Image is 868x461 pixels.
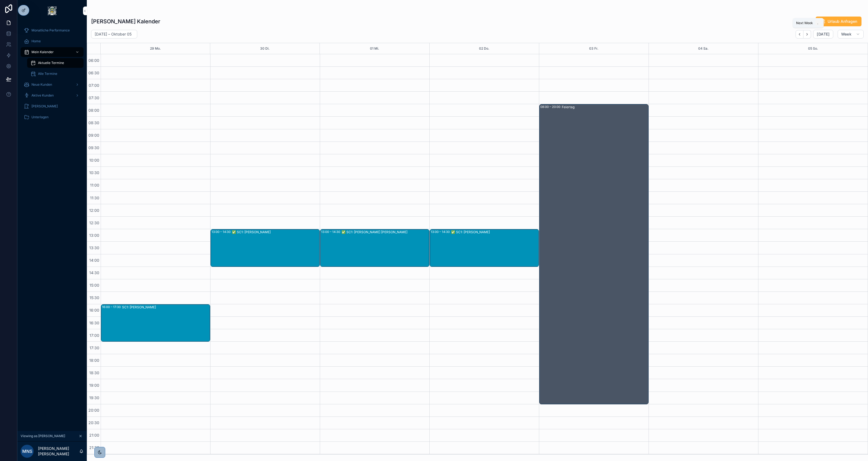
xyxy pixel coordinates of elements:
[87,133,101,137] span: 09:00
[87,145,101,150] span: 09:30
[31,50,54,54] span: Mein Kalender
[540,105,562,109] div: 08:00 – 20:00
[796,30,803,39] button: Back
[88,295,101,300] span: 15:30
[260,43,270,54] button: 30 Di.
[211,229,320,266] div: 13:00 – 14:30✅ SC1: [PERSON_NAME]
[87,71,101,75] span: 06:30
[122,305,210,309] div: SC1: [PERSON_NAME]
[88,283,101,287] span: 15:00
[31,28,70,33] span: Monatliche Performance
[21,36,84,46] a: Home
[21,80,84,89] a: Neue Kunden
[31,93,54,98] span: Aktive Kunden
[232,230,319,234] div: ✅ SC1: [PERSON_NAME]
[431,230,451,234] div: 13:00 – 14:30
[88,358,101,363] span: 18:00
[38,61,64,65] span: Aktuelle Termine
[21,91,84,100] a: Aktive Kunden
[31,104,58,108] span: [PERSON_NAME]
[31,115,49,119] span: Unterlagen
[816,21,820,25] span: .
[321,230,342,234] div: 13:00 – 14:30
[21,47,84,57] a: Mein Kalender
[91,18,160,25] h1: [PERSON_NAME] Kalender
[22,448,32,454] span: MNS
[89,183,101,187] span: 11:00
[88,433,101,437] span: 21:00
[88,258,101,262] span: 14:00
[451,230,538,234] div: ✅ SC1: [PERSON_NAME]
[48,7,56,15] img: App logo
[88,233,101,238] span: 13:00
[31,82,52,87] span: Neue Kunden
[87,95,101,100] span: 07:30
[88,383,101,388] span: 19:00
[87,420,101,425] span: 20:30
[87,408,101,412] span: 20:00
[88,370,101,375] span: 18:30
[212,230,232,234] div: 13:00 – 14:30
[320,229,429,266] div: 13:00 – 14:30✅ SC1: [PERSON_NAME] [PERSON_NAME]
[342,230,429,234] div: ✅ SC1: [PERSON_NAME] [PERSON_NAME]
[88,345,101,350] span: 17:30
[540,104,648,404] div: 08:00 – 20:00Feiertag
[562,105,648,109] div: Feiertag
[88,333,101,338] span: 17:00
[150,43,161,54] button: 29 Mo.
[31,39,41,43] span: Home
[88,170,101,175] span: 10:30
[88,158,101,162] span: 10:00
[817,32,829,37] span: [DATE]
[87,58,101,63] span: 06:00
[17,22,87,129] div: scrollable content
[838,30,864,39] button: Week
[21,25,84,35] a: Monatliche Performance
[808,43,818,54] button: 05 So.
[38,72,57,76] span: Alle Termine
[370,43,379,54] button: 01 Mi.
[88,270,101,275] span: 14:30
[88,245,101,250] span: 13:30
[87,120,101,125] span: 08:30
[21,112,84,122] a: Unterlagen
[698,43,709,54] button: 04 Sa.
[88,321,101,325] span: 16:30
[88,445,101,450] span: 21:30
[589,43,598,54] button: 03 Fr.
[89,196,101,200] span: 11:30
[21,101,84,111] a: [PERSON_NAME]
[101,305,210,341] div: 16:00 – 17:30SC1: [PERSON_NAME]
[87,83,101,88] span: 07:00
[479,43,489,54] button: 02 Do.
[816,17,861,26] button: Urlaub Anfragen
[38,446,79,457] p: [PERSON_NAME] [PERSON_NAME]
[841,32,851,37] span: Week
[88,308,101,312] span: 16:00
[102,305,122,309] div: 16:00 – 17:30
[813,30,833,39] button: [DATE]
[88,395,101,400] span: 19:30
[88,208,101,213] span: 12:00
[87,108,101,113] span: 08:00
[828,19,857,24] span: Urlaub Anfragen
[803,30,811,39] button: Next
[95,31,132,37] h2: [DATE] – Oktober 05
[27,69,84,79] a: Alle Termine
[27,58,84,68] a: Aktuelle Termine
[21,434,65,438] span: Viewing as [PERSON_NAME]
[430,229,539,266] div: 13:00 – 14:30✅ SC1: [PERSON_NAME]
[796,21,813,25] span: Next Week
[88,220,101,225] span: 12:30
